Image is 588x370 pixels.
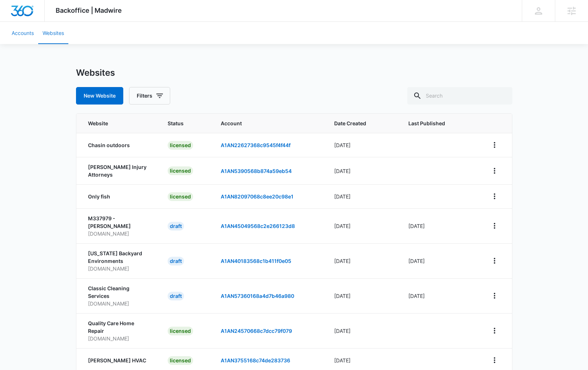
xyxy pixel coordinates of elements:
span: Status [168,119,203,127]
p: Quality Care Home Repair [88,319,151,335]
div: licensed [168,166,193,175]
div: licensed [168,356,193,365]
p: [DOMAIN_NAME] [88,265,151,272]
button: View More [489,290,500,302]
span: Website [88,119,140,127]
p: [US_STATE] Backyard Environments [88,249,151,265]
button: View More [489,165,500,177]
a: A1AN40183568c1b411f0e05 [221,258,291,264]
a: A1AN82097068c8ee20c98e1 [221,193,293,200]
a: A1AN3755168c74de283736 [221,357,290,363]
div: draft [168,222,184,231]
p: [PERSON_NAME] HVAC [88,357,151,364]
td: [DATE] [325,243,400,278]
div: licensed [168,327,193,335]
a: Accounts [7,22,38,44]
div: draft [168,292,184,300]
span: Account [221,119,317,127]
a: A1AN57360168a4d7b46a980 [221,293,294,299]
p: Only fish [88,193,151,200]
span: Last Published [408,119,460,127]
input: Search [407,87,512,105]
td: [DATE] [400,278,480,313]
a: A1AN22627368c9545f4f44f [221,142,291,148]
a: A1AN5390568b874a59eb54 [221,168,292,174]
div: draft [168,257,184,265]
td: [DATE] [325,133,400,157]
button: View More [489,139,500,151]
p: Chasin outdoors [88,141,151,149]
p: M337979 - [PERSON_NAME] [88,214,151,230]
button: New Website [76,87,123,105]
button: View More [489,255,500,267]
button: Filters [129,87,170,105]
td: [DATE] [400,208,480,243]
button: View More [489,220,500,232]
td: [DATE] [325,278,400,313]
button: View More [489,325,500,336]
h1: Websites [76,67,115,78]
td: [DATE] [325,313,400,348]
td: [DATE] [325,208,400,243]
button: View More [489,190,500,202]
p: [PERSON_NAME] Injury Attorneys [88,163,151,178]
p: [DOMAIN_NAME] [88,335,151,342]
td: [DATE] [325,184,400,208]
td: [DATE] [400,243,480,278]
a: A1AN45049568c2e266123d8 [221,223,295,229]
td: [DATE] [325,157,400,184]
span: Date Created [334,119,380,127]
p: [DOMAIN_NAME] [88,230,151,237]
div: licensed [168,141,193,150]
span: Backoffice | Madwire [56,7,122,14]
button: View More [489,354,500,366]
div: licensed [168,192,193,201]
a: A1AN24570668c7dcc79f079 [221,328,292,334]
p: Classic Cleaning Services [88,284,151,300]
a: Websites [38,22,68,44]
p: [DOMAIN_NAME] [88,300,151,307]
